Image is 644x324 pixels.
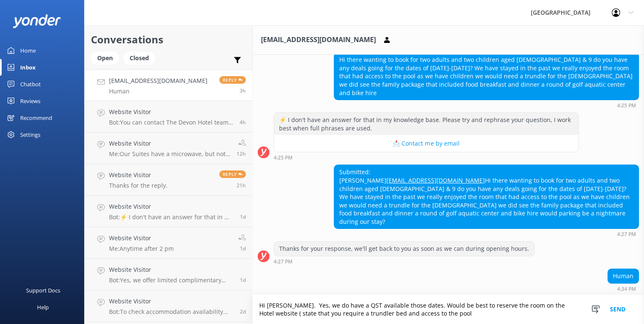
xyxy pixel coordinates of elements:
[617,232,636,237] strong: 4:27 PM
[334,231,639,237] div: Sep 23 2025 04:27pm (UTC +12:00) Pacific/Auckland
[109,150,230,158] p: Me: Our Suites have a microwave, but not in our studio rooms. Studio Rooms have tea/coffee making...
[109,139,230,148] h4: Website Visitor
[85,164,252,196] a: Website VisitorThanks for the reply.Reply21h
[240,276,246,284] span: Sep 22 2025 08:47am (UTC +12:00) Pacific/Auckland
[109,234,174,243] h4: Website Visitor
[109,297,234,306] h4: Website Visitor
[240,308,246,315] span: Sep 21 2025 06:54pm (UTC +12:00) Pacific/Auckland
[20,126,40,143] div: Settings
[109,107,233,117] h4: Website Visitor
[85,101,252,133] a: Website VisitorBot:You can contact The Devon Hotel team at [PHONE_NUMBER] or 0800 843 338, or by ...
[91,52,119,64] div: Open
[274,154,579,160] div: Sep 23 2025 04:25pm (UTC +12:00) Pacific/Auckland
[274,258,535,264] div: Sep 23 2025 04:27pm (UTC +12:00) Pacific/Auckland
[20,42,36,59] div: Home
[261,35,376,45] h3: [EMAIL_ADDRESS][DOMAIN_NAME]
[274,259,293,264] strong: 4:27 PM
[109,276,234,284] p: Bot: Yes, we offer limited complimentary parking on-site, with the option to reserve a paid space...
[109,245,174,252] p: Me: Anytime after 2 pm
[253,295,644,324] textarea: Hi [PERSON_NAME]. Yes, we do have a QST available those dates. Would be best to reserve the room ...
[607,286,639,292] div: Sep 23 2025 04:34pm (UTC +12:00) Pacific/Auckland
[85,196,252,227] a: Website VisitorBot:⚡ I don't have an answer for that in my knowledge base. Please try and rephras...
[240,245,246,252] span: Sep 22 2025 11:52am (UTC +12:00) Pacific/Auckland
[602,295,633,324] button: Send
[237,182,246,189] span: Sep 22 2025 09:53pm (UTC +12:00) Pacific/Auckland
[85,259,252,290] a: Website VisitorBot:Yes, we offer limited complimentary parking on-site, with the option to reserv...
[20,93,40,109] div: Reviews
[85,227,252,259] a: Website VisitorMe:Anytime after 2 pm1d
[20,59,36,76] div: Inbox
[109,202,234,211] h4: Website Visitor
[617,103,636,108] strong: 4:25 PM
[85,69,252,101] a: [EMAIL_ADDRESS][DOMAIN_NAME]HumanReply3h
[274,113,578,135] div: ⚡ I don't have an answer for that in my knowledge base. Please try and rephrase your question, I ...
[386,176,485,184] a: [EMAIL_ADDRESS][DOMAIN_NAME]
[109,119,233,126] p: Bot: You can contact The Devon Hotel team at [PHONE_NUMBER] or 0800 843 338, or by emailing [EMAI...
[109,265,234,274] h4: Website Visitor
[20,76,41,93] div: Chatbot
[274,242,534,256] div: Thanks for your response, we'll get back to you as soon as we can during opening hours.
[91,32,246,48] h2: Conversations
[274,135,578,152] button: 📩 Contact me by email
[123,52,155,64] div: Closed
[274,155,293,160] strong: 4:25 PM
[26,282,60,299] div: Support Docs
[109,88,208,95] p: Human
[219,170,246,178] span: Reply
[240,119,246,126] span: Sep 23 2025 02:58pm (UTC +12:00) Pacific/Auckland
[85,290,252,322] a: Website VisitorBot:To check accommodation availability and make a booking, please visit [URL][DOM...
[123,53,160,62] a: Closed
[219,76,246,84] span: Reply
[237,150,246,157] span: Sep 23 2025 07:08am (UTC +12:00) Pacific/Auckland
[608,269,639,283] div: Human
[20,109,52,126] div: Recommend
[37,299,49,316] div: Help
[13,14,61,28] img: yonder-white-logo.png
[617,287,636,292] strong: 4:34 PM
[109,182,168,189] p: Thanks for the reply.
[91,53,123,62] a: Open
[109,213,234,221] p: Bot: ⚡ I don't have an answer for that in my knowledge base. Please try and rephrase your questio...
[85,133,252,164] a: Website VisitorMe:Our Suites have a microwave, but not in our studio rooms. Studio Rooms have tea...
[334,53,639,100] div: Hi there wanting to book for two adults and two children aged [DEMOGRAPHIC_DATA] & 9 do you have ...
[240,213,246,220] span: Sep 22 2025 05:32pm (UTC +12:00) Pacific/Auckland
[109,308,234,316] p: Bot: To check accommodation availability and make a booking, please visit [URL][DOMAIN_NAME].
[109,170,168,180] h4: Website Visitor
[334,102,639,108] div: Sep 23 2025 04:25pm (UTC +12:00) Pacific/Auckland
[240,87,246,94] span: Sep 23 2025 04:34pm (UTC +12:00) Pacific/Auckland
[334,165,639,228] div: Submitted: [PERSON_NAME] Hi there wanting to book for two adults and two children aged [DEMOGRAPH...
[109,76,208,85] h4: [EMAIL_ADDRESS][DOMAIN_NAME]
